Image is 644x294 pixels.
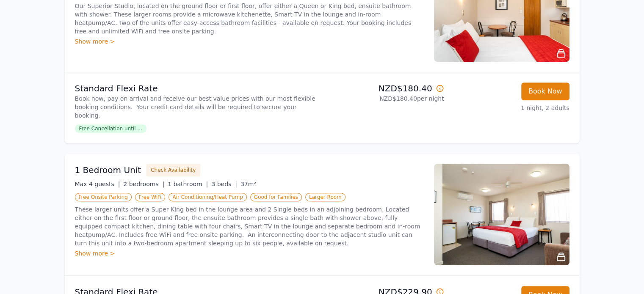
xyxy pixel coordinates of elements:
p: NZD$180.40 per night [326,94,444,103]
span: Larger Room [305,193,345,201]
span: Free Onsite Parking [75,193,132,201]
p: NZD$180.40 [326,82,444,94]
h3: 1 Bedroom Unit [75,164,141,176]
p: 1 night, 2 adults [451,104,569,112]
span: Free Cancellation until ... [75,124,146,133]
span: Free WiFi [135,193,166,201]
span: 37m² [240,181,256,187]
p: Book now, pay on arrival and receive our best value prices with our most flexible booking conditi... [75,94,319,120]
div: Show more > [75,249,424,258]
div: Show more > [75,37,424,46]
span: Good for Families [250,193,302,201]
p: Our Superior Studio, located on the ground floor or first floor, offer either a Queen or King bed... [75,2,424,36]
button: Check Availability [146,164,200,176]
p: Standard Flexi Rate [75,82,319,94]
span: 1 bathroom | [168,181,208,187]
span: 3 beds | [211,181,237,187]
span: Max 4 guests | [75,181,120,187]
span: Air Conditioning/Heat Pump [169,193,246,201]
button: Book Now [521,82,569,100]
p: These larger units offer a Super King bed in the lounge area and 2 Single beds in an adjoining be... [75,205,424,247]
span: 2 bedrooms | [123,181,164,187]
